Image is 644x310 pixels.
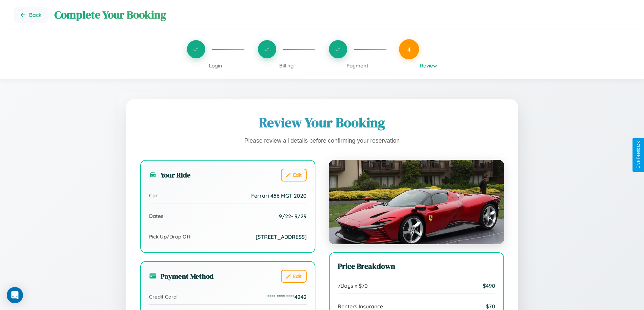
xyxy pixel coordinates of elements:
span: Ferrari 456 MGT 2020 [251,192,307,199]
h3: Payment Method [149,271,214,281]
span: 7 Days x $ 70 [338,282,368,289]
div: Give Feedback [636,141,641,169]
p: Please review all details before confirming your reservation [140,136,504,146]
h1: Review Your Booking [140,113,504,132]
span: [STREET_ADDRESS] [256,233,307,240]
span: Pick Up/Drop Off [149,233,191,240]
span: $ 490 [483,282,495,289]
span: Payment [347,62,368,69]
img: Ferrari 456 MGT [329,160,504,244]
span: Renters Insurance [338,303,383,310]
h3: Price Breakdown [338,261,495,272]
span: Billing [279,62,294,69]
span: Review [420,62,437,69]
span: 4 [407,46,411,53]
button: Edit [281,270,307,283]
span: 9 / 22 - 9 / 29 [279,213,307,220]
div: Open Intercom Messenger [7,287,23,303]
span: Dates [149,213,163,219]
span: Credit Card [149,293,176,300]
span: Car [149,192,158,199]
h3: Your Ride [149,170,191,180]
button: Edit [281,169,307,181]
h1: Complete Your Booking [54,7,630,22]
span: Login [209,62,222,69]
button: Go back [14,7,48,23]
span: $ 70 [486,303,495,310]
